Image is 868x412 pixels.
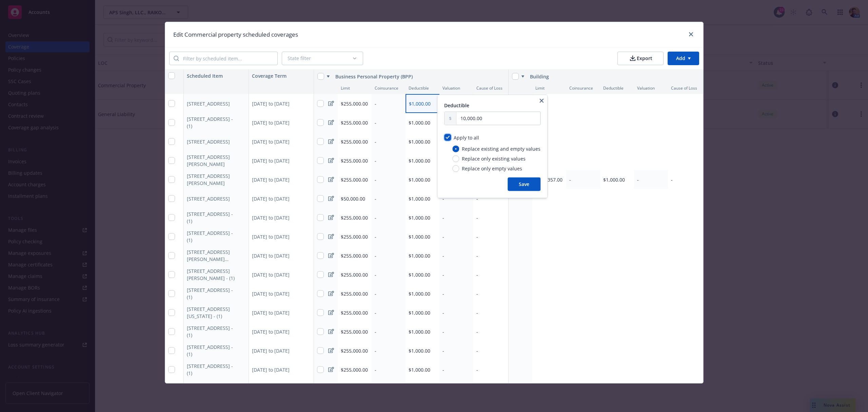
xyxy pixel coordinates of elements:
span: Replace existing and empty values [462,145,540,152]
span: Deductible [444,102,469,109]
input: Replace existing and empty values [452,145,459,152]
span: Cancel [608,28,624,35]
span: Replace only existing values [462,155,526,162]
input: 0.00 [456,112,540,125]
input: Replace only existing values [452,155,459,162]
span: Save [635,28,645,35]
span: Apply to all [454,134,479,141]
span: Replace only empty values [462,165,522,172]
input: Replace only empty values [452,165,459,172]
button: Save [508,177,540,191]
